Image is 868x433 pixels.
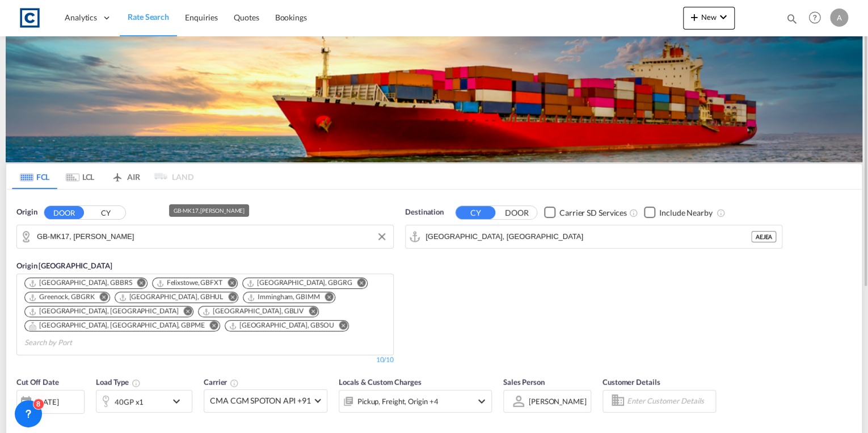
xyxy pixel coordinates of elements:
[318,292,335,304] button: Remove
[202,306,306,316] div: Press delete to remove this chip.
[132,379,141,388] md-icon: icon-information-outline
[602,377,660,386] span: Customer Details
[350,278,367,289] button: Remove
[16,390,85,414] div: [DATE]
[92,292,109,304] button: Remove
[210,395,311,406] span: CMA CGM SPOTON API +91
[497,206,537,219] button: DOOR
[57,164,103,189] md-tab-item: LCL
[406,225,782,248] md-input-container: Jebel Ali, AEJEA
[115,394,144,410] div: 40GP x1
[12,164,57,189] md-tab-item: FCL
[559,207,627,218] div: Carrier SD Services
[6,36,862,162] img: LCL+%26+FCL+BACKGROUND.png
[221,292,238,304] button: Remove
[12,164,193,189] md-pagination-wrapper: Use the left and right arrow keys to navigate between tabs
[376,355,394,365] div: 10/10
[627,393,712,410] input: Enter Customer Details
[234,12,259,22] span: Quotes
[751,231,776,242] div: AEJEA
[65,12,97,23] span: Analytics
[805,8,830,28] div: Help
[35,397,58,407] div: [DATE]
[16,261,112,270] span: Origin [GEOGRAPHIC_DATA]
[23,274,387,352] md-chips-wrap: Chips container. Use arrow keys to select chips.
[688,12,730,22] span: New
[16,377,59,386] span: Cut Off Date
[28,306,178,316] div: London Gateway Port, GBLGP
[229,321,334,330] div: Southampton, GBSOU
[16,207,37,218] span: Origin
[830,9,848,27] div: A
[174,204,245,217] div: GB-MK17, [PERSON_NAME]
[644,207,713,218] md-checkbox: Checkbox No Ink
[331,321,348,332] button: Remove
[220,278,237,289] button: Remove
[28,278,132,288] div: Bristol, GBBRS
[247,292,319,302] div: Immingham, GBIMM
[28,321,205,330] div: Portsmouth, HAM, GBPME
[247,292,322,302] div: Press delete to remove this chip.
[176,306,193,318] button: Remove
[544,207,627,218] md-checkbox: Checkbox No Ink
[156,278,225,288] div: Press delete to remove this chip.
[339,377,422,386] span: Locals & Custom Charges
[86,206,125,219] button: CY
[204,377,239,386] span: Carrier
[683,7,735,30] button: icon-plus 400-fgNewicon-chevron-down
[119,292,226,302] div: Press delete to remove this chip.
[28,278,134,288] div: Press delete to remove this chip.
[503,377,545,386] span: Sales Person
[229,321,336,330] div: Press delete to remove this chip.
[246,278,352,288] div: Grangemouth, GBGRG
[96,390,192,413] div: 40GP x1icon-chevron-down
[425,228,751,245] input: Search by Port
[529,397,587,406] div: [PERSON_NAME]
[17,225,393,248] md-input-container: GB-MK17, Milton Keynes
[185,12,218,22] span: Enquiries
[230,379,239,388] md-icon: The selected Trucker/Carrierwill be displayed in the rate results If the rates are from another f...
[475,394,488,408] md-icon: icon-chevron-down
[786,12,798,30] div: icon-magnify
[128,12,169,22] span: Rate Search
[170,394,189,408] md-icon: icon-chevron-down
[786,12,798,25] md-icon: icon-magnify
[659,207,713,218] div: Include Nearby
[28,292,97,302] div: Press delete to remove this chip.
[203,321,220,332] button: Remove
[156,278,222,288] div: Felixstowe, GBFXT
[202,306,304,316] div: Liverpool, GBLIV
[130,278,147,289] button: Remove
[28,321,207,330] div: Press delete to remove this chip.
[301,306,318,318] button: Remove
[688,10,701,24] md-icon: icon-plus 400-fg
[339,390,492,413] div: Pickup Freight Origin Origin Custom Destination Destination Custom Factory Stuffingicon-chevron-down
[275,12,307,22] span: Bookings
[119,292,224,302] div: Hull, GBHUL
[246,278,355,288] div: Press delete to remove this chip.
[37,228,387,245] input: Search by Door
[357,393,438,409] div: Pickup Freight Origin Origin Custom Destination Destination Custom Factory Stuffing
[373,228,390,245] button: Clear Input
[28,292,95,302] div: Greenock, GBGRK
[716,208,725,217] md-icon: Unchecked: Ignores neighbouring ports when fetching rates.Checked : Includes neighbouring ports w...
[17,5,43,31] img: 1fdb9190129311efbfaf67cbb4249bed.jpeg
[111,170,124,179] md-icon: icon-airplane
[24,334,132,352] input: Search by Port
[456,206,495,219] button: CY
[103,164,148,189] md-tab-item: AIR
[28,306,180,316] div: Press delete to remove this chip.
[805,8,824,27] span: Help
[717,10,730,24] md-icon: icon-chevron-down
[96,377,141,386] span: Load Type
[629,208,638,217] md-icon: Unchecked: Search for CY (Container Yard) services for all selected carriers.Checked : Search for...
[44,206,84,219] button: DOOR
[405,207,444,218] span: Destination
[528,393,588,409] md-select: Sales Person: Anthony Lomax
